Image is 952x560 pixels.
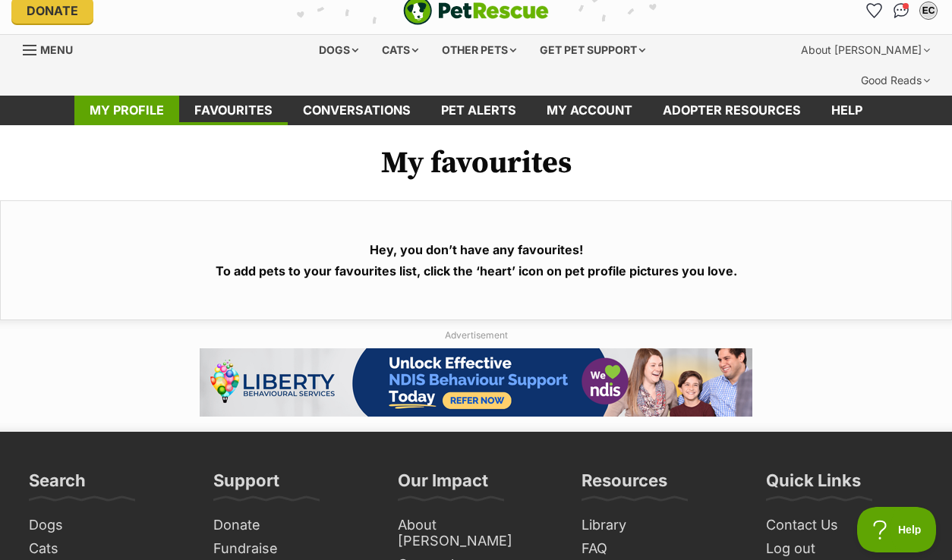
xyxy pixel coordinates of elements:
[23,35,84,62] a: Menu
[16,239,936,282] h3: Hey, you don’t have any favourites! To add pets to your favourites list, click the ‘heart’ icon o...
[850,65,941,96] div: Good Reads
[29,470,86,500] h3: Search
[857,507,937,552] iframe: Help Scout Beacon - Open
[894,3,909,18] img: chat-41dd97257d64d25036548639549fe6c8038ab92f7586957e7f3b1b290dea8141.svg
[288,96,426,125] a: conversations
[648,96,816,125] a: Adopter resources
[40,43,73,56] span: Menu
[790,35,941,65] div: About [PERSON_NAME]
[426,96,531,125] a: Pet alerts
[766,470,861,500] h3: Quick Links
[582,470,667,500] h3: Resources
[760,514,929,537] a: Contact Us
[308,35,369,65] div: Dogs
[921,3,936,18] div: EC
[23,514,192,537] a: Dogs
[371,35,429,65] div: Cats
[575,514,745,537] a: Library
[392,514,561,552] a: About [PERSON_NAME]
[74,96,179,125] a: My profile
[213,470,279,500] h3: Support
[431,35,527,65] div: Other pets
[531,96,648,125] a: My account
[200,348,752,417] iframe: Advertisement
[179,96,288,125] a: Favourites
[816,96,878,125] a: Help
[207,514,377,537] a: Donate
[398,470,488,500] h3: Our Impact
[529,35,656,65] div: Get pet support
